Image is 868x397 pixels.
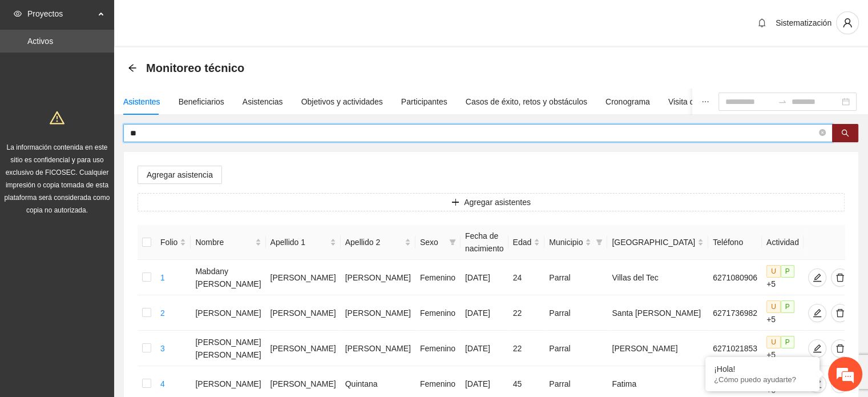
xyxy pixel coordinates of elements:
span: delete [831,344,849,353]
span: Proyectos [27,2,95,25]
div: Participantes [401,95,447,108]
td: [DATE] [461,331,508,366]
span: eye [14,10,22,18]
td: [PERSON_NAME] [607,331,708,366]
span: search [841,129,849,138]
th: Edad [508,225,545,260]
button: user [836,11,859,34]
td: [DATE] [461,260,508,295]
td: Santa [PERSON_NAME] [607,295,708,331]
th: Nombre [191,225,265,260]
span: plus [451,198,459,207]
span: U [766,300,781,313]
span: warning [50,110,64,125]
th: Actividad [762,225,804,260]
button: bell [753,14,771,32]
span: Monitoreo técnico [146,59,244,77]
textarea: Escriba su mensaje y pulse “Intro” [6,271,217,311]
span: ellipsis [701,98,709,106]
span: U [766,265,781,278]
div: Asistentes [123,95,160,108]
a: 2 [160,308,165,318]
td: 6271021853 [708,331,762,366]
div: Back [128,63,137,73]
button: edit [808,268,826,287]
td: +5 [762,295,804,331]
td: Mabdany [PERSON_NAME] [191,260,265,295]
span: Sexo [420,236,445,248]
span: user [837,18,858,28]
td: Parral [544,295,607,331]
td: 22 [508,331,545,366]
td: Femenino [415,260,461,295]
div: Minimizar ventana de chat en vivo [187,6,215,33]
td: 6271736982 [708,295,762,331]
td: Parral [544,331,607,366]
div: Beneficiarios [179,95,224,108]
td: Femenino [415,295,461,331]
div: Objetivos y actividades [301,95,383,108]
td: [PERSON_NAME] [266,260,341,295]
span: arrow-left [128,63,137,73]
a: Activos [27,37,53,46]
td: 24 [508,260,545,295]
span: close-circle [819,128,826,139]
a: 3 [160,344,165,353]
div: Asistencias [243,95,283,108]
span: Nombre [195,236,252,248]
td: [PERSON_NAME] [191,295,265,331]
td: [PERSON_NAME] [341,260,415,295]
span: bell [753,18,770,27]
span: Apellido 2 [345,236,402,248]
span: Apellido 1 [271,236,328,248]
span: Folio [160,236,177,248]
div: Chatee con nosotros ahora [59,58,192,73]
a: 4 [160,379,165,388]
span: filter [447,234,458,251]
span: P [781,265,794,278]
th: Municipio [544,225,607,260]
th: Teléfono [708,225,762,260]
td: Femenino [415,331,461,366]
th: Apellido 1 [266,225,341,260]
button: ellipsis [692,89,718,115]
td: [PERSON_NAME] [266,295,341,331]
span: to [778,97,787,106]
span: Estamos en línea. [66,132,158,247]
button: edit [808,339,826,358]
span: Edad [513,236,532,248]
th: Colonia [607,225,708,260]
td: [PERSON_NAME] [341,295,415,331]
span: filter [449,239,456,246]
span: edit [809,344,826,353]
td: [PERSON_NAME] [341,331,415,366]
td: [PERSON_NAME] [PERSON_NAME] [191,331,265,366]
th: Fecha de nacimiento [461,225,508,260]
button: delete [831,268,849,287]
span: P [781,300,794,313]
div: ¡Hola! [714,364,811,374]
button: plusAgregar asistentes [138,193,845,211]
span: La información contenida en este sitio es confidencial y para uso exclusivo de FICOSEC. Cualquier... [5,143,110,214]
span: close-circle [819,129,826,136]
button: delete [831,339,849,358]
button: Agregar asistencia [138,166,222,184]
span: filter [596,239,603,246]
div: Visita de campo y entregables [668,95,775,108]
th: Apellido 2 [341,225,415,260]
span: Sistematización [776,18,831,27]
td: +5 [762,331,804,366]
td: +5 [762,260,804,295]
td: 22 [508,295,545,331]
a: 1 [160,273,165,282]
button: search [832,124,858,142]
span: edit [809,308,826,318]
span: edit [809,273,826,282]
button: edit [808,304,826,322]
th: Folio [156,225,191,260]
span: filter [594,234,605,251]
span: [GEOGRAPHIC_DATA] [612,236,695,248]
span: swap-right [778,97,787,106]
span: Agregar asistencia [147,169,213,181]
span: delete [831,273,849,282]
